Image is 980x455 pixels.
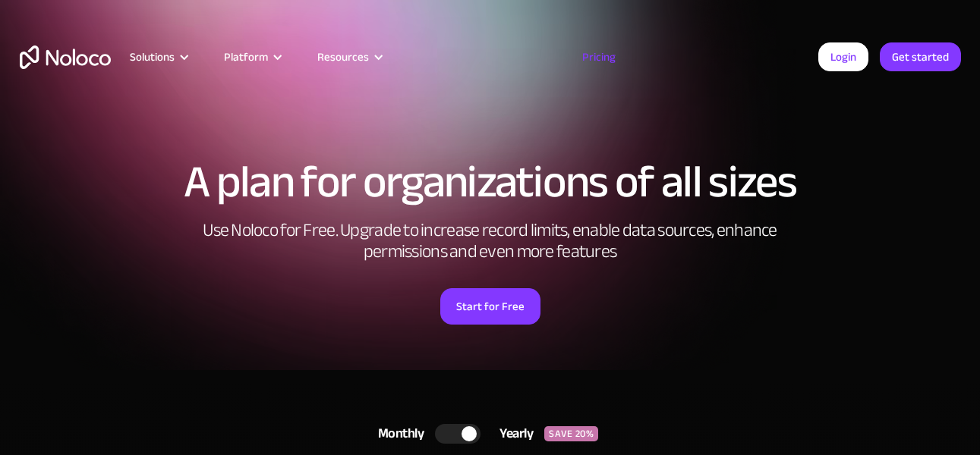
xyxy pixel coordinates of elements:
a: Login [818,42,868,71]
div: Platform [224,47,268,67]
div: Platform [205,47,298,67]
div: Yearly [481,422,544,445]
a: Start for Free [440,288,540,325]
a: Pricing [563,47,635,67]
a: Get started [880,42,961,71]
div: SAVE 20% [544,426,598,441]
a: home [20,45,111,69]
div: Solutions [111,47,205,67]
div: Solutions [130,47,175,67]
h2: Use Noloco for Free. Upgrade to increase record limits, enable data sources, enhance permissions ... [187,220,794,262]
div: Resources [298,47,399,67]
h1: A plan for organizations of all sizes [20,159,961,205]
div: Resources [317,47,369,67]
div: Monthly [359,422,436,445]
